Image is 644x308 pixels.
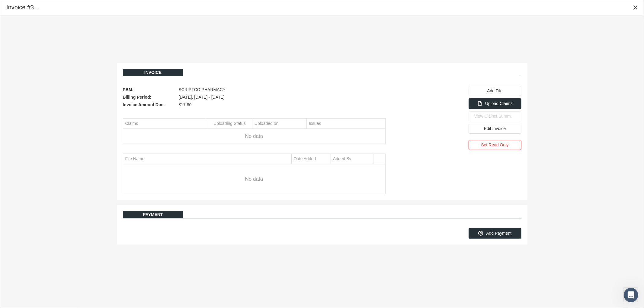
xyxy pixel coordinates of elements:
[143,212,163,217] span: Payment
[125,121,138,126] div: Claims
[469,228,521,239] div: Add Payment
[213,121,246,126] div: Uploading Status
[624,288,638,302] iframe: Intercom live chat
[469,140,521,150] div: Set Read Only
[179,101,192,109] span: $17.80
[123,94,176,101] span: Billing Period:
[487,88,502,93] span: Add File
[123,133,385,140] span: No data
[207,119,252,129] td: Column Uploading Status
[252,119,307,129] td: Column Uploaded on
[469,98,521,109] div: Upload Claims
[481,142,508,147] span: Set Read Only
[485,101,513,106] span: Upload Claims
[292,154,331,164] td: Column Date Added
[123,154,292,164] td: Column File Name
[179,86,226,94] span: SCRIPTCO PHARMACY
[486,231,511,236] span: Add Payment
[123,119,207,129] td: Column Claims
[469,86,521,96] div: Add File
[179,94,225,101] span: [DATE], [DATE] - [DATE]
[307,119,385,129] td: Column Issues
[331,154,373,164] td: Column Added By
[125,156,145,162] div: File Name
[484,126,506,131] span: Edit Invoice
[333,156,351,162] div: Added By
[294,156,316,162] div: Date Added
[123,101,176,109] span: Invoice Amount Due:
[6,3,40,11] div: Invoice #313
[255,121,278,126] div: Uploaded on
[309,121,321,126] div: Issues
[123,154,386,194] div: Data grid
[123,118,386,144] div: Data grid
[469,124,521,134] div: Edit Invoice
[123,86,176,94] span: PBM:
[144,70,162,75] span: Invoice
[630,2,641,13] div: Close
